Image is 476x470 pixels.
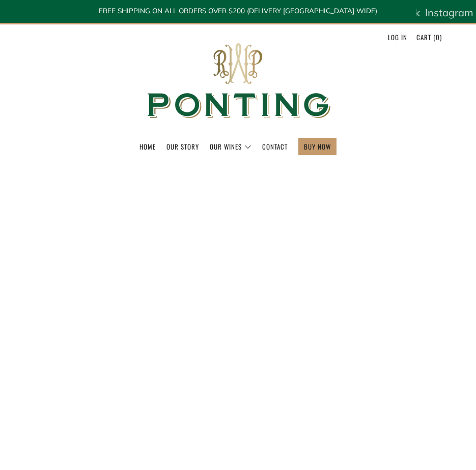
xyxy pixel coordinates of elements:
[136,24,340,138] img: Ponting Wines
[416,29,442,45] a: Cart (0)
[166,138,199,155] a: Our Story
[210,138,251,155] a: Our Wines
[436,32,440,42] span: 0
[425,6,473,19] span: Instagram
[262,138,288,155] a: Contact
[139,138,156,155] a: Home
[304,138,331,155] a: BUY NOW
[425,3,473,23] a: Instagram
[388,29,407,45] a: Log in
